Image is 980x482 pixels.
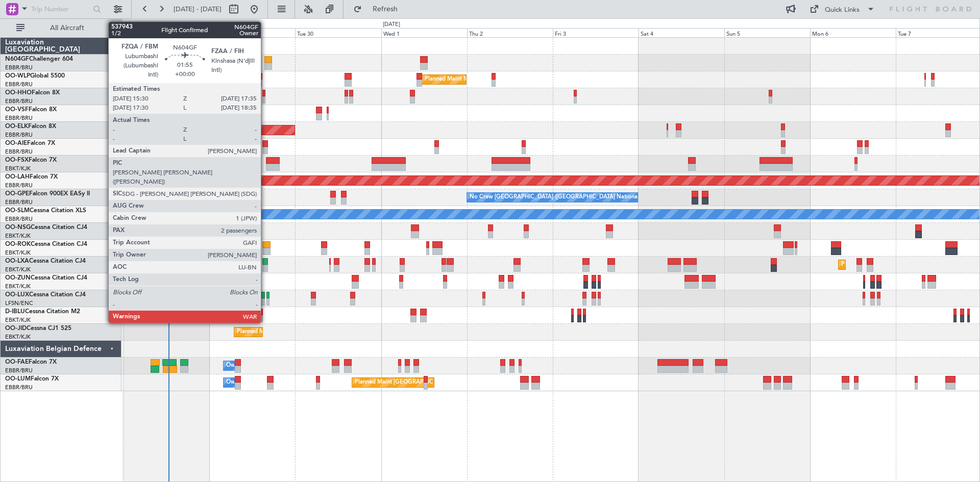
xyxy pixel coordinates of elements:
span: OO-ELK [5,123,28,130]
span: All Aircraft [27,24,108,32]
a: EBBR/BRU [5,131,33,139]
div: Sun 28 [124,28,209,37]
a: OO-GPEFalcon 900EX EASy II [5,191,90,197]
a: OO-FAEFalcon 7X [5,359,57,365]
a: OO-NSGCessna Citation CJ4 [5,224,87,231]
span: [DATE] - [DATE] [174,5,222,14]
a: EBBR/BRU [5,215,33,223]
button: Refresh [349,1,410,17]
span: OO-LAH [5,174,30,180]
a: OO-LUXCessna Citation CJ4 [5,292,86,298]
div: Planned Maint Kortrijk-[GEOGRAPHIC_DATA] [841,257,960,272]
a: EBBR/BRU [5,148,33,156]
div: Quick Links [825,5,860,15]
span: OO-NSG [5,224,31,231]
input: Trip Number [31,2,90,17]
a: OO-ROKCessna Citation CJ4 [5,241,87,247]
span: OO-SLM [5,208,30,214]
div: Thu 2 [467,28,553,37]
a: EBKT/KJK [5,316,31,324]
div: [DATE] [383,20,400,29]
span: OO-HHO [5,90,32,96]
a: EBBR/BRU [5,81,33,88]
a: EBBR/BRU [5,367,33,374]
div: Sat 4 [639,28,724,37]
a: N604GFChallenger 604 [5,56,73,62]
a: EBBR/BRU [5,182,33,189]
a: OO-ZUNCessna Citation CJ4 [5,275,87,281]
a: EBKT/KJK [5,266,31,273]
button: Quick Links [804,1,880,17]
div: Tue 30 [295,28,381,37]
a: OO-HHOFalcon 8X [5,90,60,96]
span: Refresh [364,6,407,13]
span: OO-WLP [5,73,30,79]
a: OO-JIDCessna CJ1 525 [5,325,71,332]
span: OO-FSX [5,157,29,163]
span: N604GF [5,56,29,62]
a: OO-LAHFalcon 7X [5,174,58,180]
div: Planned Maint [GEOGRAPHIC_DATA] ([GEOGRAPHIC_DATA] National) [355,375,540,390]
a: EBBR/BRU [5,384,33,391]
a: EBKT/KJK [5,165,31,172]
div: Mon 6 [810,28,896,37]
span: OO-LUX [5,292,29,298]
div: Fri 3 [553,28,639,37]
div: Owner Melsbroek Air Base [226,358,296,373]
div: [DATE] [124,20,141,29]
div: No Crew [GEOGRAPHIC_DATA] ([GEOGRAPHIC_DATA] National) [470,190,641,205]
a: OO-LXACessna Citation CJ4 [5,258,86,264]
a: OO-SLMCessna Citation XLS [5,208,86,214]
span: OO-LXA [5,258,29,264]
button: All Aircraft [11,20,111,36]
div: Mon 29 [209,28,295,37]
a: OO-VSFFalcon 8X [5,107,57,113]
span: D-IBLU [5,309,25,315]
span: OO-AIE [5,140,27,146]
a: EBBR/BRU [5,97,33,105]
a: EBKT/KJK [5,283,31,290]
a: OO-FSXFalcon 7X [5,157,57,163]
a: EBBR/BRU [5,64,33,71]
a: D-IBLUCessna Citation M2 [5,309,80,315]
a: EBKT/KJK [5,249,31,257]
a: LFSN/ENC [5,299,33,307]
a: EBBR/BRU [5,198,33,206]
div: Sun 5 [724,28,810,37]
a: EBBR/BRU [5,114,33,122]
span: OO-VSF [5,107,29,113]
span: OO-LUM [5,376,31,382]
div: Planned Maint Milan (Linate) [425,72,498,87]
span: OO-GPE [5,191,29,197]
a: EBKT/KJK [5,232,31,240]
span: OO-ROK [5,241,31,247]
div: Planned Maint Kortrijk-[GEOGRAPHIC_DATA] [237,324,356,340]
div: Wed 1 [381,28,467,37]
a: OO-LUMFalcon 7X [5,376,59,382]
span: OO-JID [5,325,27,332]
a: EBKT/KJK [5,333,31,341]
div: Owner Melsbroek Air Base [226,375,296,390]
a: OO-AIEFalcon 7X [5,140,55,146]
span: OO-FAE [5,359,29,365]
a: OO-ELKFalcon 8X [5,123,56,130]
span: OO-ZUN [5,275,31,281]
a: OO-WLPGlobal 5500 [5,73,65,79]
